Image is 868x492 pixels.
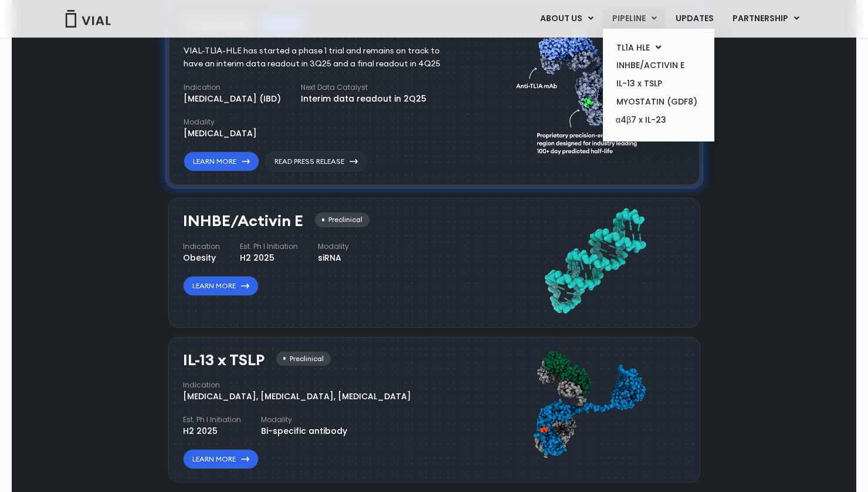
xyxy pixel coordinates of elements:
a: TL1A HLEMenu Toggle [607,39,710,57]
a: UPDATES [666,9,723,29]
a: Learn More [183,276,259,296]
a: IL-13 x TSLP [607,75,710,93]
h3: INHBE/Activin E [183,213,303,230]
a: INHBE/ACTIVIN E [607,56,710,75]
h4: Modality [261,415,347,425]
h4: Indication [183,380,411,390]
h4: Next Data Catalyst [301,82,426,93]
a: α4β7 x IL-23 [607,111,710,130]
h4: Indication [183,241,220,252]
img: TL1A antibody diagram. [516,11,673,172]
h4: Indication [184,82,281,93]
a: MYOSTATIN (GDF8) [607,93,710,111]
div: Obesity [183,252,220,264]
h4: Modality [318,241,349,252]
h4: Modality [184,117,257,127]
a: PIPELINEMenu Toggle [603,9,666,29]
h3: IL-13 x TSLP [183,352,265,369]
div: H2 2025 [240,252,298,264]
a: ABOUT USMenu Toggle [531,9,602,29]
a: PARTNERSHIPMenu Toggle [723,9,809,29]
div: [MEDICAL_DATA] (IBD) [184,93,281,105]
div: Preclinical [315,213,369,227]
div: VIAL-TL1A-HLE has started a phase 1 trial and remains on track to have an interim data readout in... [184,45,457,70]
div: [MEDICAL_DATA], [MEDICAL_DATA], [MEDICAL_DATA] [183,390,411,403]
img: Vial Logo [65,10,111,28]
a: Learn More [183,449,259,469]
h4: Est. Ph I Initiation [183,415,241,425]
div: [MEDICAL_DATA] [184,127,257,140]
div: siRNA [318,252,349,264]
h4: Est. Ph I Initiation [240,241,298,252]
a: Learn More [184,151,259,171]
div: Interim data readout in 2Q25 [301,93,426,105]
div: Preclinical [276,352,331,366]
a: Read Press Release [265,151,367,171]
div: Bi-specific antibody [261,425,347,437]
div: H2 2025 [183,425,241,437]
